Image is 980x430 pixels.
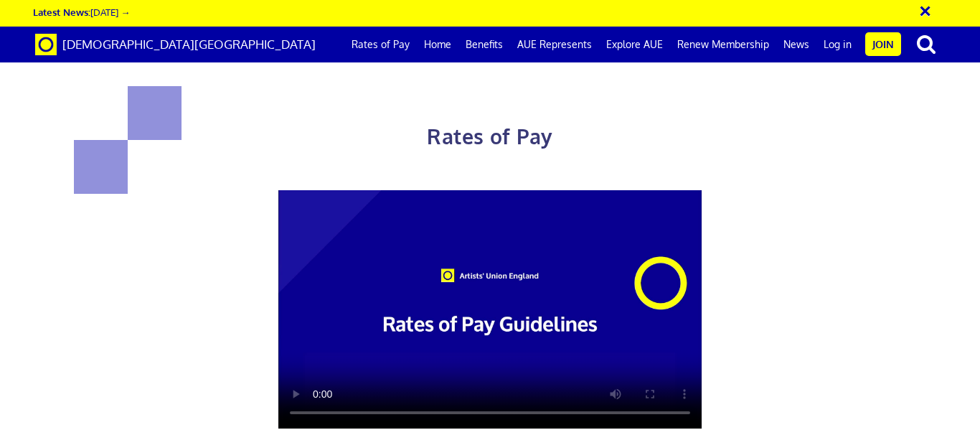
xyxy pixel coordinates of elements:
a: Join [865,32,901,56]
a: Log in [816,27,859,62]
a: Rates of Pay [344,27,417,62]
a: AUE Represents [510,27,599,62]
button: search [904,29,948,59]
a: Home [417,27,458,62]
a: Benefits [458,27,510,62]
a: Explore AUE [599,27,670,62]
span: [DEMOGRAPHIC_DATA][GEOGRAPHIC_DATA] [62,37,316,52]
a: Latest News:[DATE] → [33,6,130,18]
a: Brand [DEMOGRAPHIC_DATA][GEOGRAPHIC_DATA] [24,27,326,62]
strong: Latest News: [33,6,90,18]
span: Rates of Pay [427,123,552,149]
a: News [776,27,816,62]
a: Renew Membership [670,27,776,62]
